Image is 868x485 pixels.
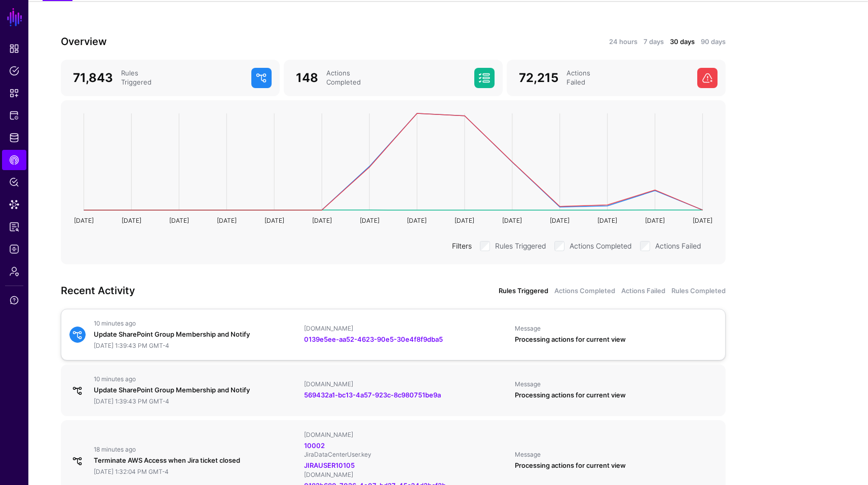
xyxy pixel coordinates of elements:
div: JiraDataCenterUser.key [304,451,506,459]
div: [DOMAIN_NAME] [304,431,506,439]
text: [DATE] [312,217,332,224]
span: 71,843 [73,70,113,85]
text: [DATE] [455,217,474,224]
div: Actions Completed [322,69,470,87]
a: 0139e5ee-aa52-4623-90e5-30e4f8f9dba5 [304,335,443,343]
span: Policy Lens [9,177,19,187]
div: Processing actions for current view [515,335,717,345]
div: Message [515,380,717,388]
span: Policies [9,66,19,76]
div: 10 minutes ago [94,319,296,328]
a: 90 days [701,37,726,47]
a: JIRAUSER10105 [304,461,355,469]
a: Actions Completed [554,286,615,296]
a: Snippets [2,83,26,103]
div: Actions Failed [562,69,693,87]
span: Dashboard [9,44,19,54]
span: Logs [9,244,19,254]
div: Message [515,451,717,459]
a: 569432a1-bc13-4a57-923c-8c980751be9a [304,391,441,399]
div: [DATE] 1:32:04 PM GMT-4 [94,468,296,476]
div: [DOMAIN_NAME] [304,325,506,333]
a: Actions Failed [621,286,665,296]
a: SGNL [6,6,23,28]
label: Rules Triggered [495,239,546,251]
span: Snippets [9,88,19,98]
a: Rules Completed [671,286,726,296]
text: [DATE] [645,217,665,224]
a: 30 days [670,37,695,47]
a: Identity Data Fabric [2,128,26,148]
label: Actions Failed [655,239,701,251]
a: Rules Triggered [499,286,548,296]
div: Update SharePoint Group Membership and Notify [94,385,296,395]
div: Filters [448,240,476,251]
h3: Recent Activity [61,282,387,299]
div: Processing actions for current view [515,461,717,471]
text: [DATE] [550,217,570,224]
text: [DATE] [597,217,617,224]
span: 72,215 [519,70,558,85]
span: 148 [296,70,318,85]
span: Identity Data Fabric [9,133,19,143]
text: [DATE] [122,217,141,224]
a: Admin [2,261,26,281]
a: 24 hours [609,37,637,47]
div: [DOMAIN_NAME] [304,380,506,388]
text: [DATE] [169,217,189,224]
div: 18 minutes ago [94,446,296,454]
a: Policies [2,61,26,81]
a: CAEP Hub [2,150,26,170]
text: [DATE] [74,217,94,224]
div: Processing actions for current view [515,390,717,400]
span: Admin [9,266,19,276]
a: 7 days [644,37,664,47]
div: Terminate AWS Access when Jira ticket closed [94,456,296,466]
div: Rules Triggered [117,69,247,87]
a: Data Lens [2,194,26,215]
div: Message [515,325,717,333]
text: [DATE] [217,217,237,224]
a: Reports [2,217,26,237]
span: Protected Systems [9,110,19,120]
div: [DOMAIN_NAME] [304,471,506,479]
div: Update SharePoint Group Membership and Notify [94,330,296,340]
label: Actions Completed [570,239,632,251]
a: Policy Lens [2,172,26,192]
text: [DATE] [407,217,427,224]
a: Dashboard [2,38,26,59]
div: 10 minutes ago [94,375,296,383]
text: [DATE] [265,217,284,224]
a: Logs [2,239,26,259]
text: [DATE] [502,217,522,224]
text: [DATE] [693,217,712,224]
span: Support [9,295,19,305]
a: Protected Systems [2,105,26,126]
h3: Overview [61,33,387,50]
div: [DATE] 1:39:43 PM GMT-4 [94,342,296,350]
a: 10002 [304,441,325,450]
span: Reports [9,222,19,232]
span: Data Lens [9,199,19,210]
div: [DATE] 1:39:43 PM GMT-4 [94,397,296,406]
text: [DATE] [360,217,380,224]
span: CAEP Hub [9,155,19,165]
